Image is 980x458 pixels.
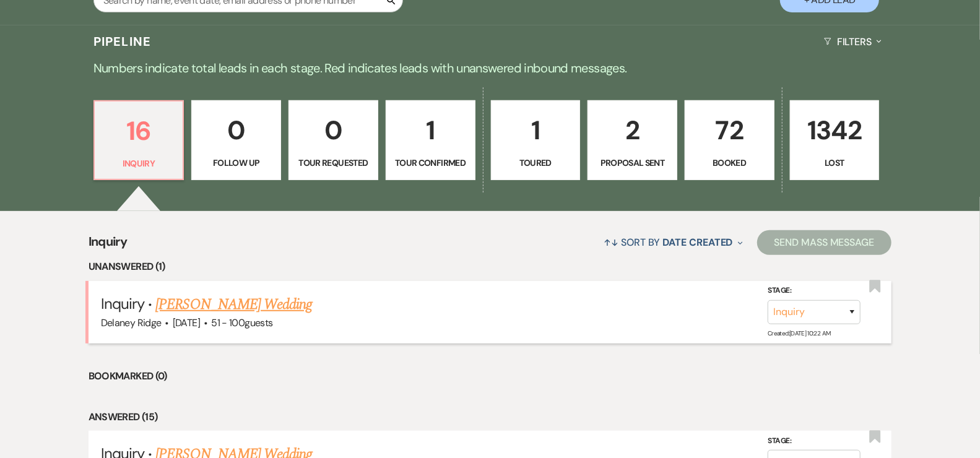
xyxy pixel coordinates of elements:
p: 72 [693,110,766,151]
p: Lost [798,156,872,170]
button: Filters [819,25,887,58]
p: Toured [499,156,573,170]
a: 72Booked [685,100,774,181]
button: Sort By Date Created [599,226,747,259]
a: 1Tour Confirmed [386,100,475,181]
p: Proposal Sent [596,156,669,170]
span: Inquiry [101,294,144,313]
p: 0 [297,110,370,151]
span: ↑↓ [604,236,618,249]
p: 1 [394,110,467,151]
span: 51 - 100 guests [211,316,272,329]
a: 1Toured [491,100,581,181]
span: Inquiry [89,232,128,259]
p: Follow Up [199,156,273,170]
p: Booked [693,156,766,170]
li: Bookmarked (0) [89,368,892,384]
p: Numbers indicate total leads in each stage. Red indicates leads with unanswered inbound messages. [45,58,936,78]
h3: Pipeline [93,33,152,50]
a: 0Follow Up [191,100,281,181]
label: Stage: [768,434,861,448]
a: [PERSON_NAME] Wedding [155,293,312,316]
p: 1342 [798,110,872,151]
span: [DATE] [173,316,200,329]
p: 0 [199,110,273,151]
p: Tour Confirmed [394,156,467,170]
a: 16Inquiry [93,100,184,181]
button: Send Mass Message [757,230,892,255]
span: Delaney Ridge [101,316,162,329]
a: 1342Lost [790,100,880,181]
li: Answered (15) [89,409,892,425]
a: 2Proposal Sent [588,100,677,181]
p: 16 [102,110,176,152]
p: Tour Requested [297,156,370,170]
span: Created: [DATE] 10:22 AM [768,329,830,337]
a: 0Tour Requested [288,100,378,181]
li: Unanswered (1) [89,259,892,275]
span: Date Created [663,236,733,249]
label: Stage: [768,284,861,298]
p: 2 [596,110,669,151]
p: Inquiry [102,157,176,170]
p: 1 [499,110,573,151]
